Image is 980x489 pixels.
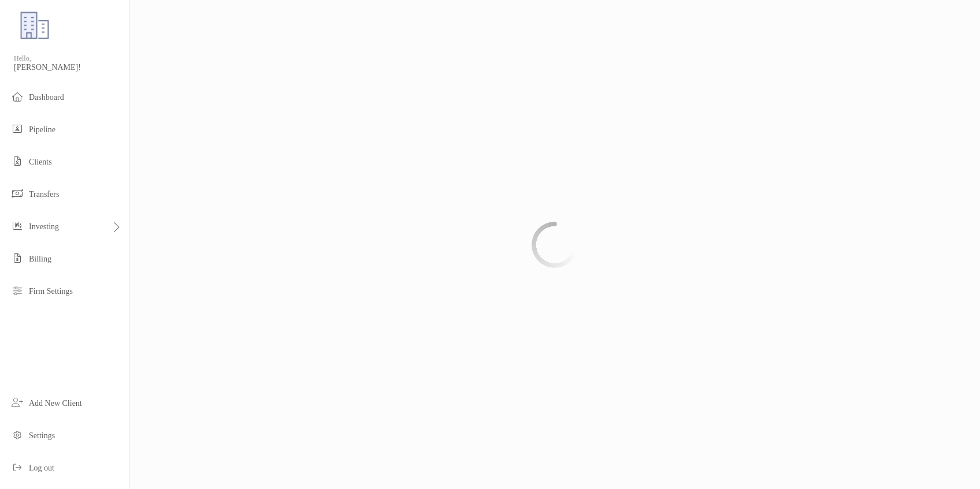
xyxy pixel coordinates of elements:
span: Log out [29,464,54,472]
span: Settings [29,431,55,440]
img: add_new_client icon [10,395,24,409]
span: Clients [29,158,52,166]
span: [PERSON_NAME]! [14,63,122,72]
img: clients icon [10,154,24,168]
img: pipeline icon [10,122,24,136]
span: Dashboard [29,93,64,102]
img: logout icon [10,460,24,474]
img: settings icon [10,428,24,442]
img: investing icon [10,219,24,233]
img: firm-settings icon [10,283,24,297]
img: transfers icon [10,186,24,200]
img: Zoe Logo [14,5,55,46]
span: Firm Settings [29,287,73,296]
span: Add New Client [29,399,82,408]
span: Transfers [29,190,59,199]
img: dashboard icon [10,89,24,103]
span: Investing [29,222,59,231]
span: Billing [29,255,51,263]
img: billing icon [10,251,24,265]
span: Pipeline [29,125,55,134]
